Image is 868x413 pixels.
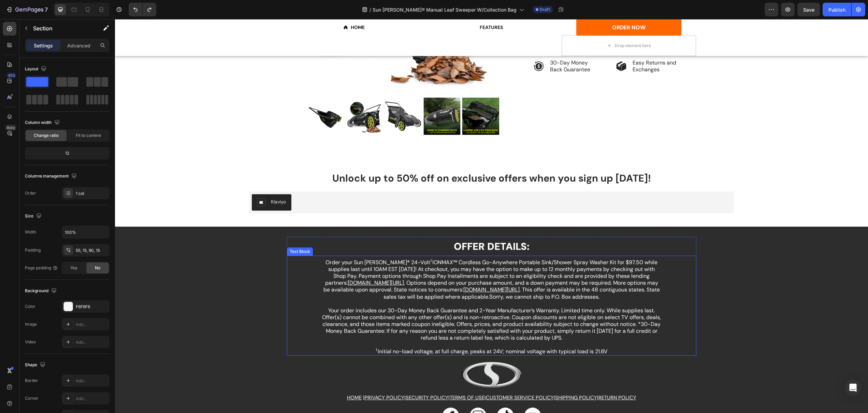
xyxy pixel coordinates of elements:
div: Columns management [25,172,78,181]
div: Image [25,321,37,327]
span: Sun [PERSON_NAME]® Manual Leaf Sweeper W/Collection Bag [373,6,517,13]
div: Text Block [173,229,197,236]
button: Klaviyo [137,175,176,191]
div: Border [25,378,38,384]
iframe: Design area [115,19,868,413]
img: gempages_503556048561374087-d78986ff-5ef7-42d1-82e7-c3a7ef25e75e.png [355,388,372,405]
a: [DOMAIN_NAME][URL] [348,267,405,274]
a: HOME [232,375,247,382]
p: Easy Returns and [518,40,561,47]
div: Add... [76,322,108,328]
div: Padding [25,247,41,253]
span: Change ratio [34,132,59,139]
strong: Unlock up to 50% off on exclusive offers when you sign up [DATE]! [217,153,536,166]
img: gempages_503556048561374087-bb7bd79a-3704-4347-8dc9-ee8776122953.png [409,388,426,405]
div: Layout [25,65,48,74]
sup: † [315,239,317,244]
img: 503556048561374087-f59b20e0-bbf6-4214-b750-bb47b265c330.png [346,342,407,369]
div: Width [25,229,36,235]
a: TERMS OF USE [335,375,370,382]
a: PRIVACY POLICY [249,375,289,382]
div: Column width [25,118,61,127]
button: Save [797,3,820,16]
div: Video [25,339,36,345]
p: | | | | | | [173,375,581,382]
a: RETURN POLICY [483,375,521,382]
div: Corner [25,395,39,401]
span: Sorry [374,274,388,281]
div: 1 col [76,190,108,197]
p: Initial no-load voltage, at full charge, peaks at 24V; nominal voltage with typical load is 21.6V [207,329,547,336]
div: Publish [828,6,845,13]
p: Your order includes our 30-Day Money Back Guarantee and 2-Year Manufacturer’s Warranty. Limited t... [207,288,547,329]
div: Add... [76,396,108,402]
div: Color [25,303,35,310]
span: Draft [540,6,550,13]
button: 7 [3,3,51,16]
p: 30-Day Money [435,40,475,47]
a: SECURITY POLICY [291,375,333,382]
a: [DOMAIN_NAME][URL] [233,260,289,267]
div: Beta [5,125,16,130]
img: gempages_503556048561374087-d18abad1-2e09-4840-a30f-8dbe6d4ca41c.png [327,388,344,405]
input: Auto [62,226,109,238]
span: Save [803,7,814,13]
a: SHIPPING POLICY [440,375,482,382]
div: Add... [76,339,108,345]
div: 12 [26,148,108,158]
div: Undo/Redo [129,3,156,16]
p: Back Guarantee [435,47,475,54]
p: 7 [45,5,48,14]
div: Size [25,212,43,221]
p: Section [33,24,89,32]
span: No [95,265,100,271]
div: Background [25,286,58,296]
div: Drop element here [500,24,536,29]
div: Order [25,190,36,196]
p: Settings [34,42,53,49]
sup: † [261,328,263,333]
div: Shape [25,360,47,370]
p: Order your Sun [PERSON_NAME]® 24-Volt IONMAX™ Cordless Go-Anywhere Portable Sink/Shower Spray Was... [207,240,547,288]
div: Page padding [25,265,58,271]
div: F6F6F6 [76,304,108,310]
div: Open Intercom Messenger [845,380,861,396]
span: OFFER DETAILS: [339,221,415,234]
p: Advanced [67,42,90,49]
div: 55, 15, 90, 15 [76,247,108,254]
p: Exchanges [518,47,561,54]
button: Publish [823,3,851,16]
span: / [370,6,371,13]
a: CUSTOMER SERVICE POLICY [371,375,439,382]
div: Klaviyo [156,179,171,186]
img: Klaviyo.png [142,179,150,187]
div: Add... [76,378,108,384]
span: Yes [70,265,77,271]
div: 450 [6,73,16,78]
img: gempages_503556048561374087-d330faff-5b24-4e33-b294-2522057f4007.png [382,388,399,405]
span: Fit to content [76,132,101,139]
